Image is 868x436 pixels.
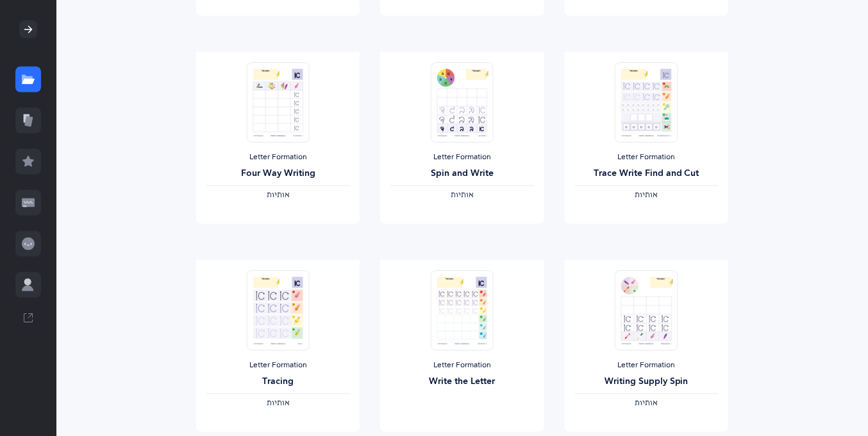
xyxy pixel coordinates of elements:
span: ‫אותיות‬ [635,191,658,200]
img: Spin_and_Write__-Script_thumbnail_1684715746.png [431,62,494,143]
div: Write the Letter [390,376,533,389]
div: Letter Formation [575,361,718,371]
img: Tracing_-Script_thumbnail_1658974578.png [246,270,309,351]
img: Trace_Write_Find_and_Cut_-Script_thumbnail_1658974552.png [615,62,678,143]
div: Spin and Write [390,168,533,181]
div: Trace Write Find and Cut [575,168,718,181]
span: ‫אותיות‬ [635,399,658,408]
div: Letter Formation [206,361,349,371]
span: ‫אותיות‬ [451,191,474,200]
span: ‫אותיות‬ [267,399,290,408]
div: Letter Formation [390,153,533,163]
div: Letter Formation [390,361,533,371]
img: Write_the_Letter_-Script_thumbnail_1658974615.png [431,270,494,351]
div: Letter Formation [206,153,349,163]
span: ‫אותיות‬ [267,191,290,200]
div: Letter Formation [575,153,718,163]
div: Tracing [206,376,349,389]
img: Four_way_writing_-_Script_thumbnail_1658974425.png [246,62,309,143]
img: Writing_supply_spin_-Script_thumbnail_1658974677.png [615,270,678,351]
div: Four Way Writing [206,168,349,181]
div: Writing Supply Spin [575,376,718,389]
